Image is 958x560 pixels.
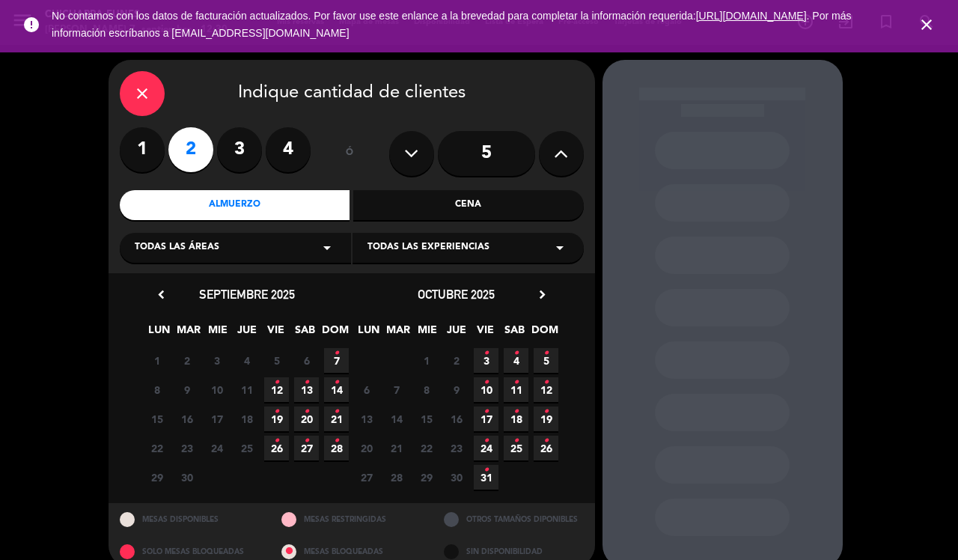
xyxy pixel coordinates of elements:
i: • [483,341,489,365]
div: OTROS TAMAÑOS DIPONIBLES [433,503,595,535]
span: 13 [294,377,319,402]
span: 29 [414,465,439,490]
span: 25 [234,436,259,460]
i: arrow_drop_down [318,239,336,257]
span: 8 [414,377,439,402]
span: 21 [384,436,409,460]
i: • [543,400,549,424]
span: 31 [474,465,498,490]
span: 20 [354,436,379,460]
i: • [274,400,279,424]
i: • [483,429,489,453]
span: 17 [204,407,229,431]
span: 26 [264,436,289,460]
span: 18 [504,407,528,431]
span: Todas las áreas [135,240,219,255]
div: Indique cantidad de clientes [120,71,584,116]
span: LUN [356,321,381,346]
i: • [274,429,279,453]
span: 9 [444,377,469,402]
label: 2 [168,127,213,172]
span: 29 [144,465,169,490]
span: 25 [504,436,528,460]
span: LUN [147,321,171,346]
span: 10 [204,377,229,402]
div: ó [326,127,374,180]
span: Todas las experiencias [367,240,489,255]
span: 1 [414,348,439,373]
span: 28 [324,436,349,460]
a: [URL][DOMAIN_NAME] [696,10,807,22]
span: 4 [234,348,259,373]
i: chevron_left [153,287,169,302]
span: 9 [174,377,199,402]
span: MIE [205,321,230,346]
i: arrow_drop_down [551,239,569,257]
span: 6 [294,348,319,373]
span: 11 [234,377,259,402]
span: VIE [473,321,498,346]
i: • [483,400,489,424]
i: • [513,371,519,395]
a: . Por más información escríbanos a [EMAIL_ADDRESS][DOMAIN_NAME] [52,10,851,39]
div: MESAS RESTRINGIDAS [270,503,433,535]
span: 18 [234,407,259,431]
i: close [133,85,151,103]
i: • [543,371,549,395]
span: DOM [531,321,556,346]
span: 12 [264,377,289,402]
span: 8 [144,377,169,402]
span: 11 [504,377,528,402]
i: chevron_right [534,287,550,302]
label: 1 [120,127,165,172]
span: 20 [294,407,319,431]
div: Cena [353,190,584,220]
span: MAR [176,321,201,346]
span: 15 [144,407,169,431]
i: • [334,429,339,453]
span: septiembre 2025 [199,287,295,302]
span: 12 [534,377,558,402]
span: 10 [474,377,498,402]
span: DOM [322,321,347,346]
span: 19 [264,407,289,431]
span: 22 [144,436,169,460]
span: 14 [384,407,409,431]
span: 6 [354,377,379,402]
span: No contamos con los datos de facturación actualizados. Por favor use este enlance a la brevedad p... [52,10,851,39]
span: 3 [474,348,498,373]
span: 4 [504,348,528,373]
span: 13 [354,407,379,431]
span: JUE [234,321,259,346]
i: • [513,341,519,365]
span: 14 [324,377,349,402]
label: 4 [266,127,311,172]
span: SAB [293,321,317,346]
i: • [304,400,309,424]
span: 5 [264,348,289,373]
i: • [334,341,339,365]
i: • [274,371,279,395]
span: 7 [324,348,349,373]
span: 22 [414,436,439,460]
span: MAR [385,321,410,346]
i: • [334,371,339,395]
span: 16 [174,407,199,431]
span: 24 [474,436,498,460]
span: JUE [444,321,469,346]
span: 3 [204,348,229,373]
i: error [22,16,40,34]
span: 21 [324,407,349,431]
span: 16 [444,407,469,431]
i: • [543,429,549,453]
span: 17 [474,407,498,431]
div: Almuerzo [120,190,350,220]
i: • [513,400,519,424]
span: 28 [384,465,409,490]
span: 2 [444,348,469,373]
span: 15 [414,407,439,431]
i: • [483,371,489,395]
span: 19 [534,407,558,431]
span: 30 [444,465,469,490]
i: • [304,371,309,395]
